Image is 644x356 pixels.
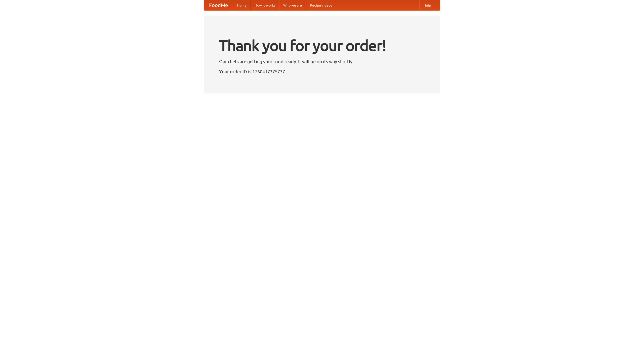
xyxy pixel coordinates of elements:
a: How it works [251,0,279,10]
a: Help [419,0,435,10]
a: Who we are [279,0,306,10]
p: Your order ID is 1760417375737. [219,68,425,75]
a: FoodMe [204,0,233,10]
a: Recipe videos [306,0,336,10]
h1: Thank you for your order! [219,33,425,58]
p: Our chefs are getting your food ready. It will be on its way shortly. [219,58,425,65]
a: Home [233,0,251,10]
